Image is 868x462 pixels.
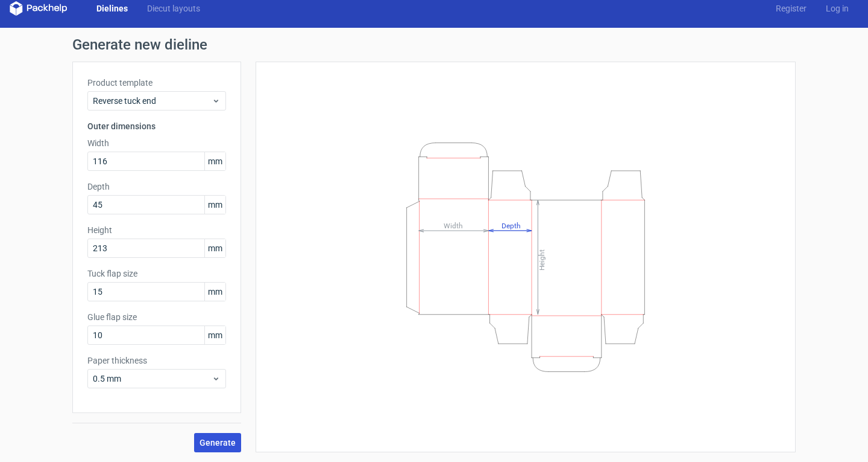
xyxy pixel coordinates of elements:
[204,239,225,257] span: mm
[204,152,225,170] span: mm
[444,221,463,229] tspan: Width
[137,2,210,14] a: Diecut layouts
[502,221,521,229] tspan: Depth
[87,268,226,280] label: Tuck flap size
[816,2,858,14] a: Log in
[87,355,226,367] label: Paper thickness
[194,433,241,452] button: Generate
[204,326,225,344] span: mm
[87,2,137,14] a: Dielines
[538,249,546,270] tspan: Height
[204,283,225,301] span: mm
[87,120,226,132] h3: Outer dimensions
[204,196,225,214] span: mm
[93,373,212,385] span: 0.5 mm
[87,77,226,89] label: Product template
[87,311,226,323] label: Glue flap size
[87,137,226,149] label: Width
[93,95,212,107] span: Reverse tuck end
[87,224,226,236] label: Height
[87,181,226,193] label: Depth
[200,438,236,447] span: Generate
[72,37,796,52] h1: Generate new dieline
[766,2,816,14] a: Register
